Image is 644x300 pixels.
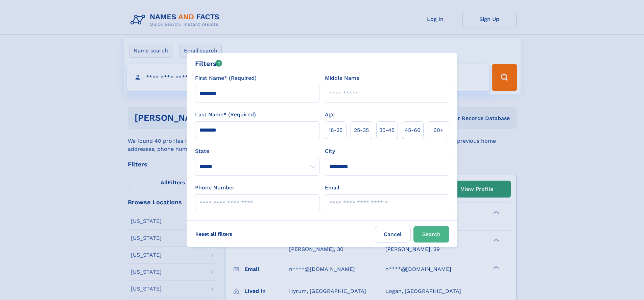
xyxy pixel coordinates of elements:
div: Filters [195,59,222,69]
label: Cancel [375,226,411,243]
button: Search [413,226,449,243]
span: 18‑25 [329,126,342,134]
label: First Name* (Required) [195,74,257,82]
label: Age [325,111,335,119]
label: State [195,147,319,155]
span: 45‑60 [405,126,421,134]
label: Reset all filters [191,226,237,242]
label: Email [325,184,339,192]
label: Phone Number [195,184,235,192]
label: City [325,147,335,155]
span: 60+ [433,126,444,134]
label: Last Name* (Required) [195,111,256,119]
label: Middle Name [325,74,359,82]
span: 25‑35 [354,126,369,134]
span: 35‑45 [379,126,395,134]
